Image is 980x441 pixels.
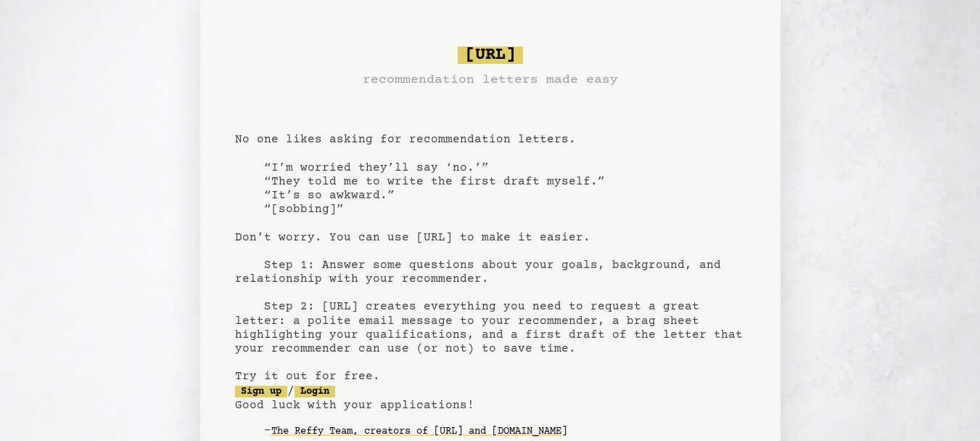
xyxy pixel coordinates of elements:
h3: recommendation letters made easy [363,70,618,90]
span: [URL] [458,46,523,64]
a: Sign up [235,386,287,397]
div: - [264,424,746,439]
a: Login [295,386,335,397]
